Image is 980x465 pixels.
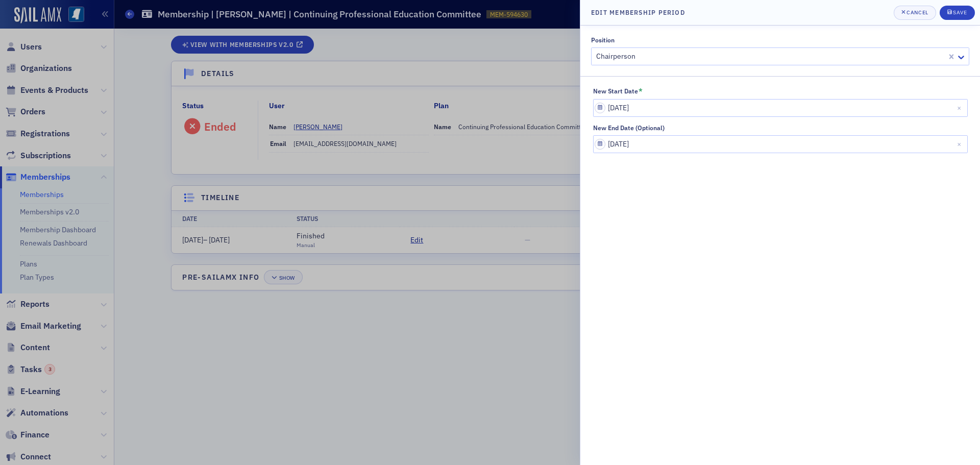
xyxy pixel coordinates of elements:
[953,10,967,15] div: Save
[906,10,928,15] div: Cancel
[894,6,936,20] button: Cancel
[593,87,638,95] div: New Start Date
[940,6,975,20] button: Save
[591,36,615,44] div: Position
[593,99,968,117] input: MM/DD/YYYY
[591,8,685,17] h4: Edit Membership Period
[954,99,968,117] button: Close
[593,135,968,153] input: MM/DD/YYYY
[593,124,665,132] div: New End Date (Optional)
[954,135,968,153] button: Close
[639,87,643,94] abbr: This field is required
